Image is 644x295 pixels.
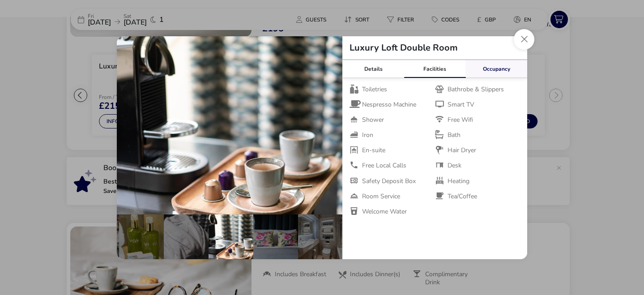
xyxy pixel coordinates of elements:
span: Hair Dryer [448,146,476,154]
span: Free Local Calls [362,162,406,170]
span: Welcome Water [362,208,407,216]
span: Safety Deposit Box [362,177,416,185]
span: En-suite [362,146,385,154]
span: Free Wifi [448,116,473,124]
span: Bath [448,131,461,139]
span: Shower [362,116,384,124]
span: Smart TV [448,101,474,109]
span: Heating [448,177,469,185]
span: Bathrobe & Slippers [448,86,504,94]
span: Room Service [362,192,400,201]
div: Facilities [404,60,466,78]
span: Desk [448,162,461,170]
span: Nespresso Machine [362,101,416,109]
span: Iron [362,131,373,139]
button: Close dialog [514,29,534,50]
span: Toiletries [362,86,387,94]
div: details [117,36,527,259]
div: Occupancy [465,60,527,78]
div: Details [342,60,404,78]
img: a8bcaa906efc931f798edcfa3fd4c9a4f1d984d02cb800d1d75186049c73282f [117,36,342,214]
h2: Luxury Loft Double Room [342,43,465,52]
span: Tea/Coffee [448,192,477,201]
